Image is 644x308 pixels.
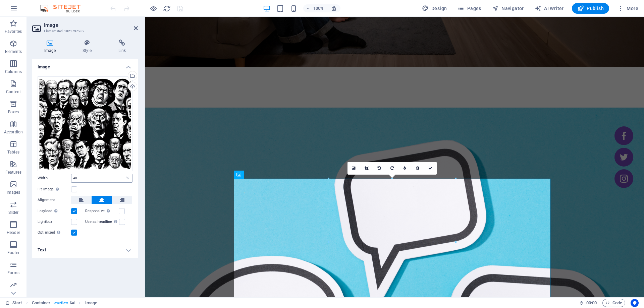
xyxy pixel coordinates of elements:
a: Select files from the file manager, stock photos, or upload file(s) [347,162,360,175]
span: AI Writer [535,5,564,12]
p: Footer [7,250,19,255]
span: 00 00 [586,299,597,307]
a: Blur [398,162,411,175]
span: Design [422,5,447,12]
span: Code [605,299,622,307]
button: AI Writer [532,3,567,14]
p: Elements [5,49,22,54]
span: Pages [458,5,481,12]
h4: Text [32,242,138,258]
span: : [591,300,592,305]
label: Responsive [85,207,119,215]
p: Boxes [8,109,19,115]
span: . overflow [53,299,68,307]
h4: Image [32,59,138,71]
label: Alignment [38,196,71,204]
span: More [617,5,638,12]
label: Use as headline [85,218,119,226]
div: Design (Ctrl+Alt+Y) [419,3,450,14]
label: Width [38,176,71,180]
label: Fit image [38,185,71,193]
img: Editor Logo [39,4,89,12]
i: On resize automatically adjust zoom level to fit chosen device. [331,5,337,11]
p: Accordion [4,129,23,135]
label: Lightbox [38,218,71,226]
nav: breadcrumb [32,299,97,307]
span: Publish [577,5,604,12]
p: Header [7,230,20,235]
span: Click to select. Double-click to edit [32,299,51,307]
button: Usercentrics [631,299,639,307]
p: Tables [7,149,19,155]
p: Columns [5,69,22,74]
p: Forms [7,270,19,275]
h6: Session time [579,299,597,307]
p: Slider [8,210,19,215]
button: Publish [572,3,609,14]
h2: Image [44,22,138,28]
button: Click here to leave preview mode and continue editing [149,4,157,12]
span: Navigator [492,5,524,12]
a: Rotate right 90° [386,162,398,175]
h4: Style [70,40,106,54]
i: Reload page [163,5,171,12]
label: Optimized [38,229,71,237]
span: Click to select. Double-click to edit [85,299,97,307]
button: Navigator [489,3,527,14]
a: Rotate left 90° [373,162,386,175]
button: reload [163,4,171,12]
button: 100% [303,4,327,12]
button: Pages [455,3,484,14]
p: Favorites [5,29,22,34]
button: More [614,3,641,14]
h4: Image [32,40,70,54]
button: Design [419,3,450,14]
div: confusedfaces--KN2K5HWDER4RNQz13HqMg.png [38,76,132,171]
h6: 100% [313,4,324,12]
i: This element contains a background [70,301,74,305]
button: Code [602,299,625,307]
a: Crop mode [360,162,373,175]
a: Greyscale [411,162,424,175]
label: Lazyload [38,207,71,215]
a: Click to cancel selection. Double-click to open Pages [5,299,22,307]
h3: Element #ed-1021796982 [44,28,124,34]
a: Confirm ( Ctrl ⏎ ) [424,162,437,175]
p: Images [7,190,20,195]
p: Content [6,89,21,95]
p: Features [5,170,21,175]
h4: Link [106,40,138,54]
